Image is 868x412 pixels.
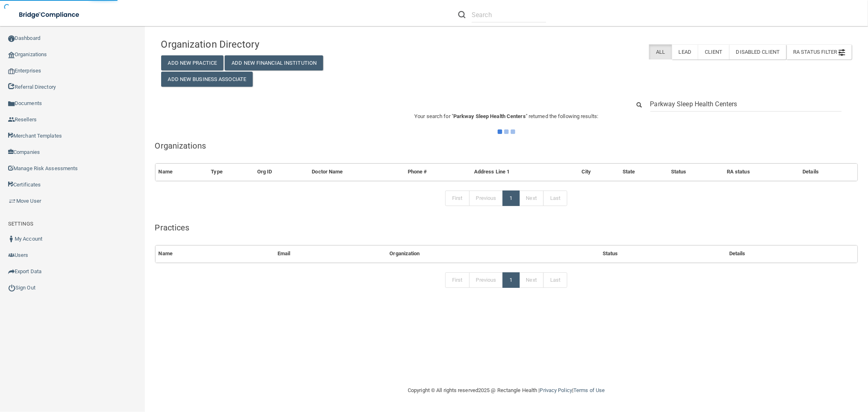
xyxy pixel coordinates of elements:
[161,39,383,50] h4: Organization Directory
[155,245,274,262] th: Name
[649,44,671,59] label: All
[12,7,87,23] img: bridge_compliance_login_screen.278c3ca4.svg
[472,7,546,22] input: Search
[8,268,15,275] img: icon-export.b9366987.png
[458,11,466,18] img: ic-search.3b580494.png
[578,164,619,180] th: City
[225,55,323,70] button: Add New Financial Institution
[599,245,726,262] th: Status
[8,116,15,123] img: ic_reseller.de258add.png
[619,164,668,180] th: State
[8,101,15,107] img: icon-documents.8dae5593.png
[668,164,724,180] th: Status
[469,272,503,288] a: Previous
[453,113,526,119] span: Parkway Sleep Health Centers
[519,191,544,206] a: Next
[155,112,858,121] p: Your search for " " returned the following results:
[386,245,599,262] th: Organization
[404,164,471,180] th: Phone #
[799,164,857,180] th: Details
[793,49,845,55] span: RA Status Filter
[274,245,387,262] th: Email
[358,377,655,403] div: Copyright © All rights reserved 2025 @ Rectangle Health | |
[650,96,842,112] input: Search
[471,164,578,180] th: Address Line 1
[208,164,254,180] th: Type
[8,219,33,229] label: SETTINGS
[254,164,309,180] th: Org ID
[445,272,470,288] a: First
[8,284,15,291] img: ic_power_dark.7ecde6b1.png
[573,387,605,393] a: Terms of Use
[724,164,799,180] th: RA status
[155,223,858,232] h5: Practices
[839,49,845,56] img: icon-filter@2x.21656d0b.png
[8,52,15,58] img: organization-icon.f8decf85.png
[729,44,787,59] label: Disabled Client
[8,236,15,242] img: ic_user_dark.df1a06c3.png
[672,44,698,59] label: Lead
[503,272,519,288] a: 1
[161,72,253,87] button: Add New Business Associate
[8,35,15,42] img: ic_dashboard_dark.d01f4a41.png
[498,129,515,134] img: ajax-loader.4d491dd7.gif
[698,44,729,59] label: Client
[8,68,15,74] img: enterprise.0d942306.png
[543,191,567,206] a: Last
[540,387,572,393] a: Privacy Policy
[308,164,404,180] th: Doctor Name
[519,272,544,288] a: Next
[445,191,470,206] a: First
[155,141,858,150] h5: Organizations
[503,191,519,206] a: 1
[469,191,503,206] a: Previous
[8,252,15,259] img: icon-users.e205127d.png
[726,245,857,262] th: Details
[161,55,224,70] button: Add New Practice
[8,197,16,205] img: briefcase.64adab9b.png
[543,272,567,288] a: Last
[155,164,208,180] th: Name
